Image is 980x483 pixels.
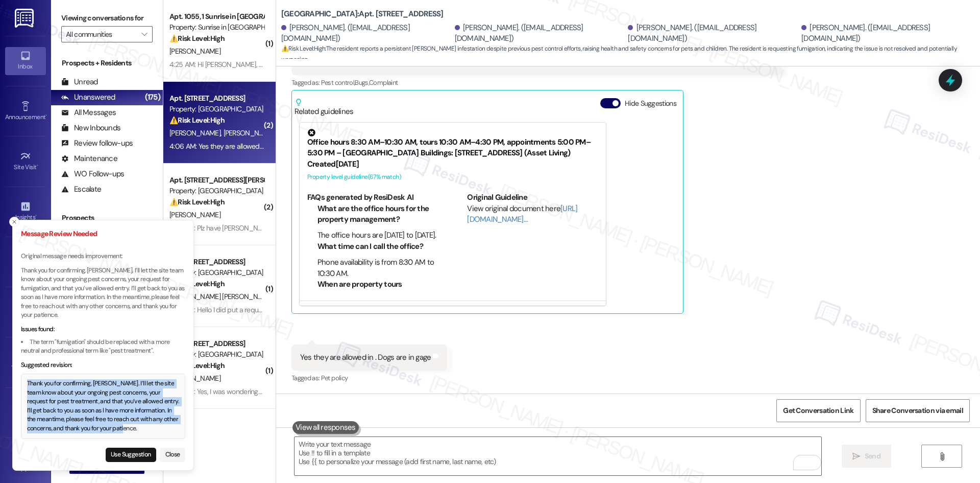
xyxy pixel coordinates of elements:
textarea: To enrich screen reader interactions, please activate Accessibility in Grammarly extension settings [295,437,821,475]
a: [URL][DOMAIN_NAME]… [467,203,577,224]
div: [PERSON_NAME]. ([EMAIL_ADDRESS][DOMAIN_NAME]) [628,22,799,44]
button: Close [160,448,185,462]
i:  [852,452,860,461]
div: Office hours 8:30 AM–10:30 AM, tours 10:30 AM–4:30 PM, appointments 5:00 PM–5:30 PM – [GEOGRAPHIC... [307,129,598,159]
button: Send [842,445,891,468]
button: Share Conversation via email [866,399,970,422]
li: When are property tours conducted? [317,279,438,301]
li: What time can I call the office? [317,241,438,252]
div: Tagged as: [291,75,782,90]
button: Close toast [9,217,19,227]
div: Issues found: [21,325,185,334]
button: Use Suggestion [106,448,156,462]
button: Get Conversation Link [776,399,860,422]
div: View original document here [467,203,598,225]
div: Suggested revision: [21,361,185,370]
li: The term "fumigation" should be replaced with a more neutral and professional term like "pest tre... [21,338,185,356]
span: Complaint [369,78,398,87]
div: [PERSON_NAME]. ([EMAIL_ADDRESS][DOMAIN_NAME]) [455,22,626,44]
div: [PERSON_NAME]. ([EMAIL_ADDRESS][DOMAIN_NAME]) [801,22,972,44]
div: Property level guideline ( 67 % match) [307,172,598,182]
li: Phone availability is from 8:30 AM to 10:30 AM. [317,257,438,279]
span: Share Conversation via email [872,405,963,416]
span: Get Conversation Link [783,405,853,416]
span: : The resident reports a persistent [PERSON_NAME] infestation despite previous pest control effor... [281,43,980,65]
p: Thank you for confirming, [PERSON_NAME]. I’ll let the site team know about your ongoing pest conc... [21,266,185,320]
li: What are the office hours for the property management? [317,203,438,225]
div: Created [DATE] [307,159,598,170]
i:  [938,452,946,461]
h3: Message Review Needed [21,228,185,239]
div: Thank you for confirming, [PERSON_NAME]. I’ll let the site team know about your ongoing pest conc... [27,379,180,433]
li: The office hours are [DATE] to [DATE]. [317,230,438,241]
label: Hide Suggestions [625,98,676,109]
p: Original message needs improvement: [21,252,185,261]
b: Original Guideline [467,192,527,202]
span: Send [865,451,880,462]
